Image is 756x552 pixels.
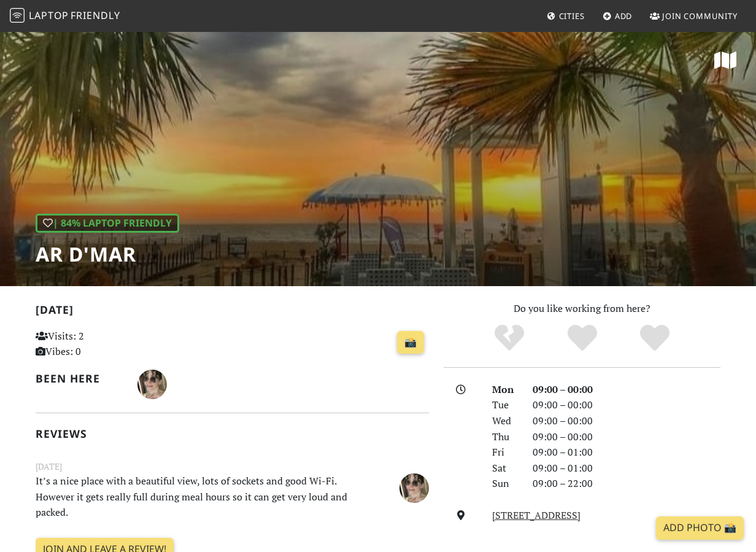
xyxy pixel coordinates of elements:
img: LaptopFriendly [10,8,25,23]
div: | 84% Laptop Friendly [36,214,179,233]
a: Join Community [645,5,742,27]
span: Add [615,10,633,21]
span: Friendly [71,9,120,22]
div: 09:00 – 00:00 [525,382,728,398]
a: Cities [542,5,590,27]
span: Cities [559,10,585,21]
span: Leonor Ribeiro [137,376,167,390]
div: Wed [485,413,525,429]
a: 📸 [397,331,424,354]
div: No [472,323,546,354]
div: Yes [546,323,619,354]
div: Fri [485,445,525,461]
div: Definitely! [619,323,692,354]
h2: Been here [36,372,123,385]
div: 09:00 – 22:00 [525,476,728,492]
h2: [DATE] [36,303,429,321]
div: 09:00 – 00:00 [525,397,728,413]
div: 09:00 – 00:00 [525,429,728,445]
div: Sat [485,461,525,476]
a: [STREET_ADDRESS] [492,508,580,522]
div: 09:00 – 01:00 [525,445,728,461]
a: Add [598,5,638,27]
span: Join Community [662,10,738,21]
h1: Ar d'Mar [36,243,179,266]
div: Thu [485,429,525,445]
div: 09:00 – 00:00 [525,413,728,429]
h2: Reviews [36,427,429,440]
p: Visits: 2 Vibes: 0 [36,328,157,360]
img: 4182-leonor.jpg [399,473,429,503]
p: It’s a nice place with a beautiful view, lots of sockets and good Wi-Fi. However it gets really f... [28,473,368,521]
img: 4182-leonor.jpg [137,370,167,399]
span: Laptop [29,9,69,22]
a: Add Photo 📸 [656,516,744,540]
div: 09:00 – 01:00 [525,461,728,476]
div: Tue [485,397,525,413]
div: Mon [485,382,525,398]
div: Sun [485,476,525,492]
a: LaptopFriendly LaptopFriendly [10,6,120,27]
small: [DATE] [28,460,436,473]
span: Leonor Ribeiro [399,480,429,494]
p: Do you like working from here? [444,301,720,317]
